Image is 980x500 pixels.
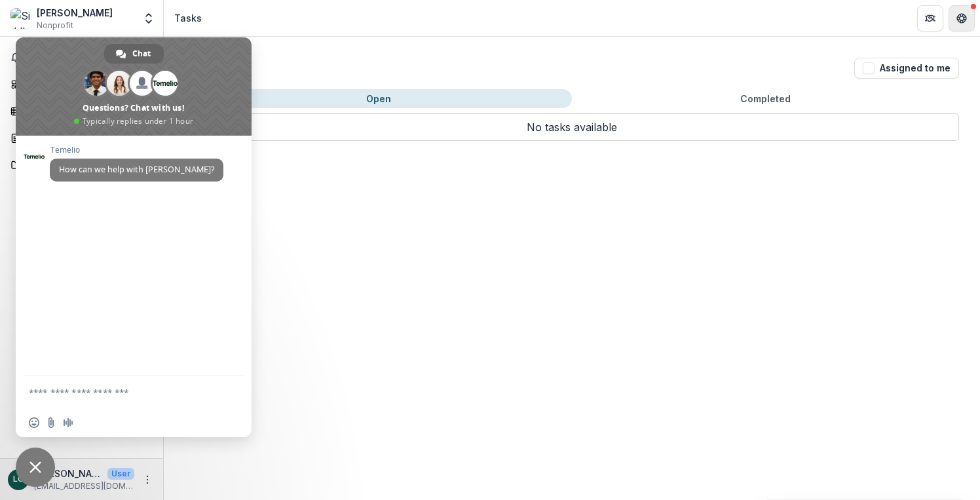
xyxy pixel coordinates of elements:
button: Completed [572,89,959,108]
button: Get Help [949,5,975,31]
button: Notifications [5,47,158,68]
span: Temelio [50,145,223,155]
p: [PERSON_NAME] [34,467,102,480]
span: How can we help with [PERSON_NAME]? [59,164,214,175]
a: Dashboard [5,73,158,95]
p: No tasks available [185,113,959,141]
div: Tasks [174,11,202,25]
span: Audio message [63,417,73,428]
p: User [107,468,134,480]
div: Chat [104,44,164,64]
div: Close chat [16,448,55,487]
img: Siddhartha V. Shah [10,8,31,29]
span: Send a file [46,417,56,428]
button: Open [185,89,572,108]
button: Partners [917,5,943,31]
div: [PERSON_NAME] [37,6,113,20]
a: Proposals [5,127,158,149]
button: Assigned to me [854,58,959,79]
span: Insert an emoji [29,417,39,428]
a: Documents [5,154,158,176]
nav: breadcrumb [169,9,207,28]
button: More [140,472,155,488]
p: [EMAIL_ADDRESS][DOMAIN_NAME] [34,480,134,492]
span: Chat [132,44,151,64]
span: Nonprofit [37,20,73,31]
div: Lisa Crossman [13,475,24,484]
a: Tasks [5,100,158,122]
textarea: Compose your message... [29,387,210,398]
button: Open entity switcher [140,5,158,31]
